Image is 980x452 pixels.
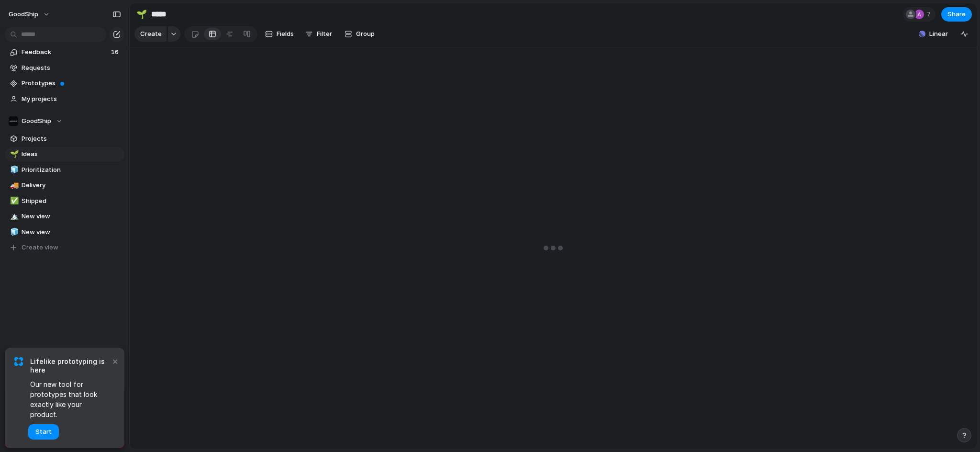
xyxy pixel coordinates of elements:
[22,181,121,190] span: Delivery
[261,26,298,42] button: Fields
[30,357,110,374] span: Lifelike prototyping is here
[9,10,38,19] span: GoodShip
[5,178,124,192] a: 🚚Delivery
[356,29,375,39] span: Group
[5,45,124,59] a: Feedback16
[5,225,124,239] a: 🧊New view
[10,164,17,175] div: 🧊
[22,63,121,73] span: Requests
[4,7,55,22] button: GoodShip
[22,134,121,144] span: Projects
[28,424,59,440] button: Start
[277,29,294,39] span: Fields
[22,116,51,126] span: GoodShip
[22,94,121,104] span: My projects
[9,181,18,190] button: 🚚
[10,211,17,222] div: 🏔️
[340,26,379,42] button: Group
[35,427,52,437] span: Start
[134,7,149,22] button: 🌱
[5,163,124,177] a: 🧊Prioritization
[22,165,121,175] span: Prioritization
[9,149,18,159] button: 🌱
[915,27,952,41] button: Linear
[22,149,121,159] span: Ideas
[301,26,336,42] button: Filter
[317,29,332,39] span: Filter
[5,209,124,224] a: 🏔️New view
[5,132,124,146] a: Projects
[929,29,948,39] span: Linear
[5,147,124,161] a: 🌱Ideas
[5,194,124,208] a: ✅Shipped
[9,196,18,206] button: ✅
[22,227,121,237] span: New view
[10,226,17,237] div: 🧊
[5,61,124,75] a: Requests
[22,243,58,252] span: Create view
[22,196,121,206] span: Shipped
[22,79,121,88] span: Prototypes
[10,195,17,206] div: ✅
[30,379,110,419] span: Our new tool for prototypes that look exactly like your product.
[140,29,162,39] span: Create
[136,8,147,21] div: 🌱
[9,212,18,221] button: 🏔️
[134,26,167,42] button: Create
[5,240,124,255] button: Create view
[9,227,18,237] button: 🧊
[927,10,934,19] span: 7
[111,47,121,57] span: 16
[22,212,121,221] span: New view
[5,114,124,128] button: GoodShip
[10,180,17,191] div: 🚚
[109,355,121,367] button: Dismiss
[22,47,108,57] span: Feedback
[5,92,124,106] a: My projects
[5,76,124,90] a: Prototypes
[941,7,972,22] button: Share
[947,10,966,19] span: Share
[10,149,17,160] div: 🌱
[9,165,18,175] button: 🧊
